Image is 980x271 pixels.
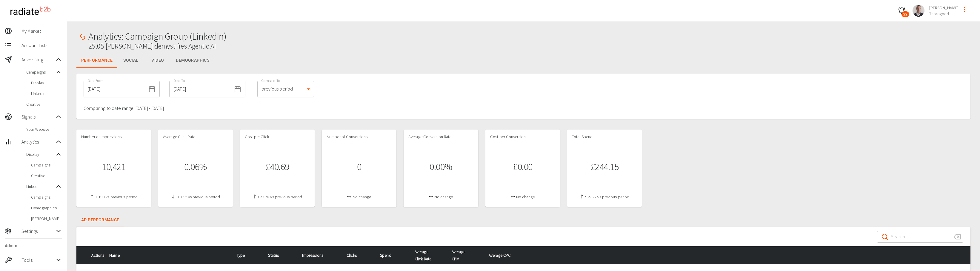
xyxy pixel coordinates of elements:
[572,134,637,140] h4: Total Spend
[408,194,473,200] h4: No change
[380,252,405,259] div: Spend
[144,53,171,68] button: Video
[490,194,555,200] h4: No change
[21,42,62,49] span: Account Lists
[929,5,959,11] span: [PERSON_NAME]
[489,252,966,259] div: Average CPC
[26,151,55,157] span: Display
[261,78,280,83] label: Compare To
[21,27,62,35] span: My Market
[891,228,949,245] input: Search
[21,113,55,120] span: Signals
[81,194,146,200] h4: 1,198 vs previous period
[102,161,125,172] h1: 10,421
[901,11,909,17] span: 22
[26,183,55,189] span: LinkedIn
[302,252,333,259] span: Impressions
[21,256,55,264] span: Tools
[881,233,888,240] svg: Search
[88,31,226,42] h1: Analytics: Campaign Group (LinkedIn)
[163,194,228,200] h4: 0.07% vs previous period
[88,42,226,51] h2: 25.05 [PERSON_NAME] demystifies Agentic AI
[31,173,62,179] span: Creative
[84,81,146,97] input: dd/mm/yyyy
[31,80,62,86] span: Display
[21,138,55,145] span: Analytics
[117,53,144,68] button: Social
[163,134,228,140] h4: Average Click Rate
[408,134,473,140] h4: Average Conversion Rate
[265,161,289,172] h1: £40.69
[109,252,129,259] span: Name
[88,78,103,83] label: Date From
[347,252,366,259] span: Clicks
[26,126,62,132] span: Your Website
[31,205,62,211] span: Demographics
[489,252,520,259] span: Average CPC
[173,78,185,83] label: Date To
[237,252,259,259] div: Type
[590,161,619,172] h1: £244.15
[490,134,555,140] h4: Cost per Conversion
[84,105,164,112] p: Comparing to date range: [DATE] - [DATE]
[257,81,314,97] div: previous period
[245,134,310,140] h4: Cost per Click
[896,5,908,17] button: 22
[76,213,124,227] div: Campaigns Tabs
[171,53,214,68] button: Demographics
[415,248,442,262] div: Average Click Rate
[76,53,117,68] button: Performance
[184,161,207,172] h1: 0.06%
[109,252,227,259] div: Name
[31,162,62,168] span: Campaigns
[31,194,62,200] span: Campaigns
[452,248,479,262] div: Average CPM
[237,252,255,259] span: Type
[169,81,232,97] input: dd/mm/yyyy
[26,101,62,107] span: Creative
[430,161,452,172] h1: 0.00%
[327,134,392,140] h4: Number of Conversions
[415,248,440,262] span: Average Click Rate
[347,252,370,259] div: Clicks
[572,194,637,200] h4: £29.22 vs previous period
[26,69,55,75] span: Campaigns
[513,161,533,172] h1: £0.00
[21,56,55,63] span: Advertising
[268,252,293,259] div: Status
[452,248,476,262] span: Average CPM
[959,4,970,15] button: profile-menu
[245,194,310,200] h4: £22.78 vs previous period
[76,213,124,227] button: Ad Performance
[31,216,62,222] span: [PERSON_NAME]
[380,252,401,259] span: Spend
[929,11,959,17] span: Thorogood
[357,161,361,172] h1: 0
[327,194,392,200] h4: No change
[31,91,62,96] span: LinkedIn
[81,134,146,140] h4: Number of Impressions
[268,252,288,259] span: Status
[913,5,924,17] img: 2521fcbb6526f89d07337a322cb41024
[7,4,53,18] img: radiateb2b_logo_black.png
[76,53,970,68] div: Metrics Tabs
[21,228,55,235] span: Settings
[302,252,337,259] div: Impressions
